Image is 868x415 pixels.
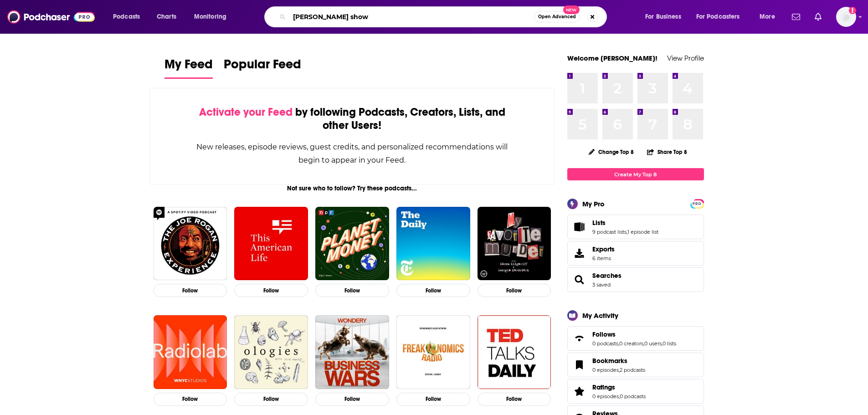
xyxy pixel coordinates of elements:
[315,315,389,389] img: Business Wars
[619,367,620,373] span: ,
[583,146,640,158] button: Change Top 8
[396,284,470,297] button: Follow
[753,10,786,24] button: open menu
[567,326,704,351] span: Follows
[592,330,616,338] span: Follows
[154,393,227,406] button: Follow
[188,10,238,24] button: open menu
[662,340,663,347] span: ,
[620,393,646,400] a: 0 podcasts
[224,56,301,79] a: Popular Feed
[592,367,619,373] a: 0 episodes
[194,10,226,23] span: Monitoring
[164,56,213,79] a: My Feed
[639,10,693,24] button: open menu
[619,393,620,400] span: ,
[788,9,804,25] a: Show notifications dropdown
[570,359,589,371] a: Bookmarks
[113,10,140,23] span: Podcasts
[567,54,657,62] a: Welcome [PERSON_NAME]!
[478,207,551,281] img: My Favorite Murder with Karen Kilgariff and Georgia Hardstark
[567,267,704,292] span: Searches
[592,393,619,400] a: 0 episodes
[849,7,856,14] svg: Add a profile image
[315,284,389,297] button: Follow
[224,56,301,77] span: Popular Feed
[478,284,551,297] button: Follow
[570,220,589,233] a: Lists
[618,340,619,347] span: ,
[534,11,580,22] button: Open AdvancedNew
[692,200,703,207] a: PRO
[592,219,658,227] a: Lists
[582,311,618,320] div: My Activity
[199,105,293,119] span: Activate your Feed
[273,6,616,27] div: Search podcasts, credits, & more...
[154,284,227,297] button: Follow
[567,379,704,404] span: Ratings
[592,245,615,253] span: Exports
[396,207,470,281] img: The Daily
[538,15,576,19] span: Open Advanced
[315,393,389,406] button: Follow
[234,284,308,297] button: Follow
[627,229,658,235] a: 1 episode list
[836,7,856,27] span: Logged in as gabrielle.gantz
[570,332,589,345] a: Follows
[315,207,389,281] img: Planet Money
[289,10,534,24] input: Search podcasts, credits, & more...
[570,385,589,398] a: Ratings
[478,393,551,406] button: Follow
[645,10,681,23] span: For Business
[592,272,621,280] span: Searches
[567,353,704,377] span: Bookmarks
[563,5,580,14] span: New
[154,315,227,389] img: Radiolab
[620,367,645,373] a: 2 podcasts
[643,340,644,347] span: ,
[760,10,775,23] span: More
[811,9,825,25] a: Show notifications dropdown
[592,282,611,288] a: 3 saved
[619,340,643,347] a: 0 creators
[690,10,753,24] button: open menu
[592,219,606,227] span: Lists
[592,340,618,347] a: 0 podcasts
[234,315,308,389] img: Ologies with Alie Ward
[836,7,856,27] button: Show profile menu
[396,393,470,406] button: Follow
[667,54,704,62] a: View Profile
[663,340,676,347] a: 0 lists
[151,10,182,24] a: Charts
[7,8,95,26] img: Podchaser - Follow, Share and Rate Podcasts
[234,207,308,281] img: This American Life
[396,315,470,389] a: Freakonomics Radio
[478,315,551,389] img: TED Talks Daily
[592,229,627,235] a: 9 podcast lists
[696,10,740,23] span: For Podcasters
[567,215,704,239] span: Lists
[592,383,646,391] a: Ratings
[627,229,627,235] span: ,
[196,140,509,167] div: New releases, episode reviews, guest credits, and personalized recommendations will begin to appe...
[592,357,627,365] span: Bookmarks
[567,168,704,180] a: Create My Top 8
[592,255,615,261] span: 6 items
[570,273,589,286] a: Searches
[107,10,152,24] button: open menu
[592,357,645,365] a: Bookmarks
[154,207,227,281] img: The Joe Rogan Experience
[164,56,213,77] span: My Feed
[196,106,509,132] div: by following Podcasts, Creators, Lists, and other Users!
[570,247,589,260] span: Exports
[582,200,605,208] div: My Pro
